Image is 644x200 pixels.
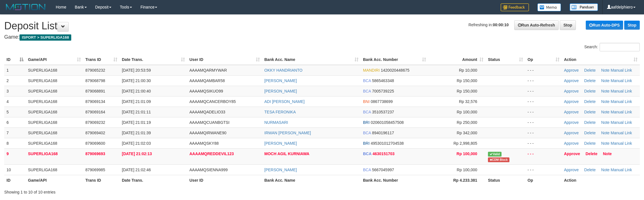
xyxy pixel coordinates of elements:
a: IRWAN [PERSON_NAME] [264,131,311,135]
th: Date Trans.: activate to sort column ascending [120,54,187,65]
input: Search: [600,43,640,51]
a: Delete [584,68,596,72]
a: Manual Link [611,78,632,83]
span: [DATE] 21:01:11 [122,110,151,114]
a: TESA FERONIKA [264,110,296,114]
a: Note [601,68,610,72]
th: Status: activate to sort column ascending [486,54,525,65]
a: Manual Link [611,120,632,125]
span: Copy 7005739225 to clipboard [372,89,394,93]
a: Delete [584,99,596,104]
span: Rp 100,000 [457,110,477,114]
th: Game/API [26,175,83,185]
span: BNI [363,99,369,104]
span: Rp 2,998,805 [453,141,477,146]
span: Rp 150,000 [457,78,477,83]
span: 879068891 [85,89,105,93]
a: Note [601,131,610,135]
th: Action: activate to sort column ascending [562,54,640,65]
td: - - - [525,138,562,148]
th: Trans ID: activate to sort column ascending [83,54,120,65]
td: SUPERLIGA168 [26,96,83,107]
a: Approve [564,89,579,93]
th: Status [486,175,525,185]
td: 1 [4,65,26,76]
span: AAAAMQSIKUO99 [189,89,223,93]
span: Copy 5865463348 to clipboard [372,78,394,83]
a: Manual Link [611,68,632,72]
a: Approve [564,141,579,146]
span: AAAAMQCUANBGTSI [189,120,230,125]
span: Rp 32,576 [459,99,477,104]
td: SUPERLIGA168 [26,107,83,117]
a: Note [601,120,610,125]
td: SUPERLIGA168 [26,86,83,96]
a: Note [601,110,610,114]
span: 879069402 [85,131,105,135]
a: Delete [584,110,596,114]
a: Approve [564,99,579,104]
span: [DATE] 21:01:09 [122,99,151,104]
h1: Deposit List [4,20,640,32]
a: ADI [PERSON_NAME] [264,99,304,104]
a: Delete [584,141,596,146]
a: Delete [585,151,597,156]
a: Manual Link [611,99,632,104]
th: Op [525,175,562,185]
span: Copy 8940196117 to clipboard [372,131,394,135]
a: OKKY HANDRIANTO [264,68,302,72]
th: ID: activate to sort column descending [4,54,26,65]
span: Rp 10,000 [459,68,477,72]
span: Copy 495301012704538 to clipboard [371,141,404,146]
td: - - - [525,86,562,96]
a: Delete [584,120,596,125]
td: 6 [4,117,26,128]
a: Note [601,99,610,104]
a: Manual Link [611,168,632,172]
td: - - - [525,65,562,76]
span: 879069164 [85,110,105,114]
span: BCA [363,168,371,172]
th: ID [4,175,26,185]
a: Manual Link [611,89,632,93]
th: Date Trans. [120,175,187,185]
strong: 00:00:10 [493,23,509,27]
label: Search: [584,43,640,51]
span: Transfer CDM blocked [488,157,509,162]
span: Rp 250,000 [457,120,477,125]
a: Note [601,168,610,172]
td: 2 [4,75,26,86]
span: Copy 3510537237 to clipboard [372,110,394,114]
th: Game/API: activate to sort column ascending [26,54,83,65]
a: Note [601,89,610,93]
td: SUPERLIGA168 [26,164,83,175]
span: BCA [363,110,371,114]
span: Copy 4630151703 to clipboard [373,151,395,156]
span: Copy 020601058457508 to clipboard [371,120,404,125]
td: - - - [525,117,562,128]
td: 9 [4,148,26,164]
a: Delete [584,89,596,93]
span: Rp 150,000 [457,89,477,93]
th: Bank Acc. Name [262,175,361,185]
span: ISPORT > SUPERLIGA168 [20,34,71,41]
span: BCA [363,89,371,93]
th: Bank Acc. Number: activate to sort column ascending [361,54,428,65]
span: BCA [363,78,371,83]
span: BCA [363,151,371,156]
span: Copy 5667045997 to clipboard [372,168,394,172]
a: Approve [564,151,580,156]
h4: Game: [4,34,640,40]
th: Action [562,175,640,185]
a: Approve [564,68,579,72]
th: Bank Acc. Name: activate to sort column ascending [262,54,361,65]
span: AAAAMQARMYWAR [189,68,227,72]
a: Approve [564,120,579,125]
th: Rp 4.233.381 [428,175,486,185]
img: Feedback.jpg [501,3,529,11]
span: Rp 342,000 [457,131,477,135]
span: AAAAMQSIENNA999 [189,168,228,172]
span: [DATE] 20:53:59 [122,68,151,72]
span: Refreshing in: [468,23,509,27]
a: [PERSON_NAME] [264,89,297,93]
